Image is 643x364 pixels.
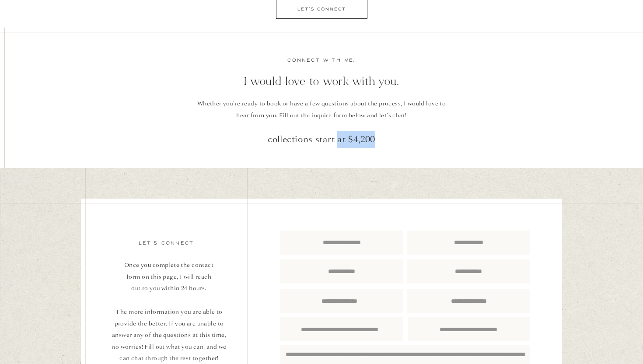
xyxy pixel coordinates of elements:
[190,98,453,124] p: Whether you're ready to book or have a few questions about the process, I would love to hear from...
[190,131,453,146] p: collections start at $4,200
[116,239,217,248] p: let's connect
[190,74,453,89] p: I would love to work with you.
[289,6,354,13] a: let's connect
[190,56,453,65] p: Connect with me.
[124,259,214,305] p: Once you complete the contact form on this page, I will reach out to you within 24 hours.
